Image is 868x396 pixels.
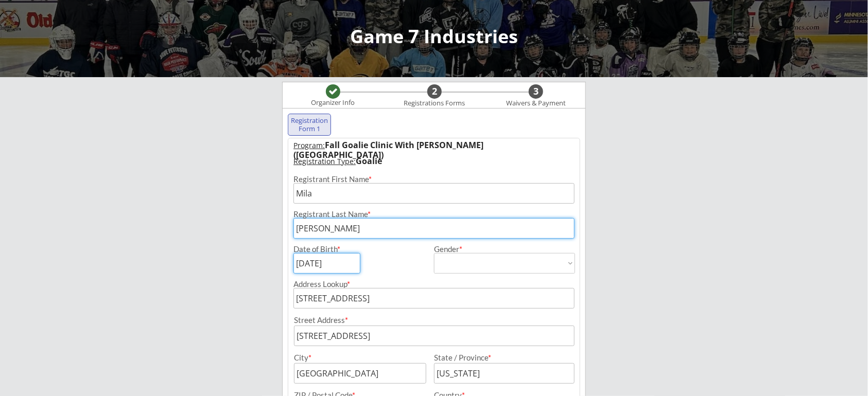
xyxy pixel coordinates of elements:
input: Street, City, Province/State [293,288,575,309]
u: Registration Type: [293,156,356,166]
div: 2 [427,86,442,97]
div: Registration Form 1 [290,117,328,133]
div: State / Province [434,354,562,362]
div: Organizer Info [305,99,361,107]
strong: Goalie [356,155,382,167]
div: Waivers & Payment [500,99,571,107]
div: 3 [529,86,543,97]
strong: Fall Goalie Clinic With [PERSON_NAME] ([GEOGRAPHIC_DATA]) [293,139,485,160]
div: Gender [434,245,575,253]
div: Registrant First Name [293,175,575,183]
div: Registrant Last Name [293,210,575,218]
div: City [294,354,425,362]
div: Game 7 Industries [10,27,858,46]
div: Registrations Forms [399,99,470,107]
div: Date of Birth [293,245,346,253]
div: Address Lookup [293,280,575,288]
div: Street Address [294,316,575,324]
u: Program: [293,140,325,150]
